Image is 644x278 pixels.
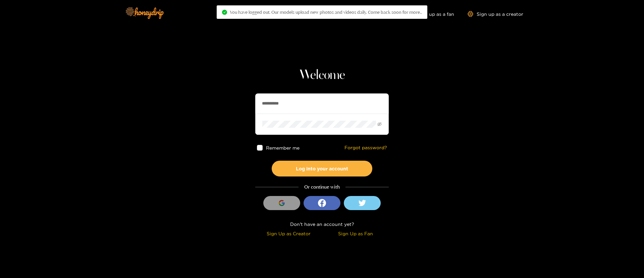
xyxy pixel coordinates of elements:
div: Sign Up as Creator [257,230,320,237]
span: You have logged out. Our models upload new photos and videos daily. Come back soon for more.. [230,9,422,15]
a: Sign up as a creator [468,11,523,17]
a: Sign up as a fan [408,11,454,17]
div: Sign Up as Fan [324,230,387,237]
span: Remember me [266,145,300,150]
a: Forgot password? [344,145,387,151]
h1: Welcome [255,67,389,83]
span: check-circle [222,10,227,15]
div: Or continue with [255,183,389,191]
button: Log into your account [272,161,372,176]
div: Don't have an account yet? [255,220,389,228]
span: eye-invisible [377,122,382,126]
